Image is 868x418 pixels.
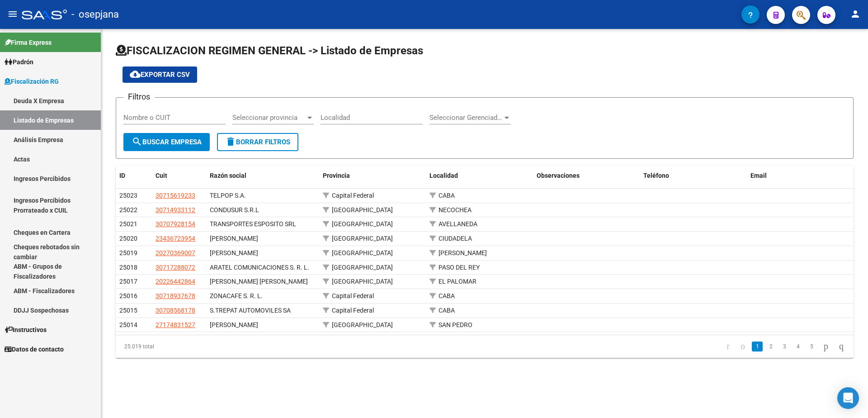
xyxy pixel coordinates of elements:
span: TRANSPORTES ESPOSITO SRL [210,220,296,228]
span: [GEOGRAPHIC_DATA] [332,249,393,256]
span: 30715619233 [156,192,195,199]
span: 25022 [119,206,137,214]
span: 20270369007 [156,249,195,256]
span: [GEOGRAPHIC_DATA] [332,321,393,328]
a: go to first page [722,342,734,351]
span: SAN PEDRO [439,321,472,328]
span: Instructivos [5,325,47,335]
span: [GEOGRAPHIC_DATA] [332,235,393,242]
span: 25015 [119,307,137,314]
span: 25014 [119,321,137,328]
span: S.TREPAT AUTOMOVILES SA [210,307,291,314]
span: Buscar Empresa [132,138,202,146]
a: 2 [765,342,776,351]
mat-icon: menu [7,9,18,19]
span: Capital Federal [332,307,374,314]
div: Open Intercom Messenger [837,387,859,409]
span: [GEOGRAPHIC_DATA] [332,206,393,214]
span: 25019 [119,249,137,256]
span: 25017 [119,278,137,285]
datatable-header-cell: Observaciones [533,166,640,185]
a: 4 [793,342,803,351]
mat-icon: search [132,136,142,147]
span: CONDUSUR S.R.L [210,206,259,214]
span: LOHA WALTER ARIEL [210,249,258,256]
a: 5 [806,342,817,351]
span: PASO DEL REY [439,264,480,271]
mat-icon: person [850,9,861,19]
span: PASTORINO BIANCA ROMINA [210,235,258,242]
a: 3 [779,342,790,351]
datatable-header-cell: ID [116,166,152,185]
span: Localidad [429,172,458,179]
mat-icon: cloud_download [130,69,141,80]
span: ID [119,172,125,179]
li: page 4 [791,339,805,354]
span: Teléfono [643,172,669,179]
span: Observaciones [537,172,580,179]
li: page 1 [750,339,764,354]
button: Buscar Empresa [123,133,210,151]
span: Padrón [5,57,33,67]
span: Email [750,172,767,179]
span: AVELLANEDA [439,220,477,228]
span: 23436723954 [156,235,195,242]
span: EL PALOMAR [439,278,476,285]
span: 30707928154 [156,220,195,228]
datatable-header-cell: Email [747,166,854,185]
span: Cuit [156,172,167,179]
span: CIUDADELA [439,235,472,242]
span: Exportar CSV [130,71,190,79]
span: [PERSON_NAME] [439,249,487,256]
span: 27174831527 [156,321,195,328]
mat-icon: delete [225,136,236,147]
li: page 3 [778,339,791,354]
button: Exportar CSV [123,66,197,83]
a: go to previous page [736,342,749,351]
span: - osepjana [71,5,119,24]
datatable-header-cell: Cuit [152,166,206,185]
span: Seleccionar Gerenciador [429,114,503,122]
span: Provincia [323,172,350,179]
span: 30708568178 [156,307,195,314]
span: CABA [439,307,455,314]
span: CHAPARRO SANDRA MARINA [210,321,258,328]
span: FISCALIZACION REGIMEN GENERAL -> Listado de Empresas [116,44,423,57]
span: Seleccionar provincia [232,114,306,122]
span: 20226442864 [156,278,195,285]
span: ZONACAFE S. R. L. [210,292,263,299]
datatable-header-cell: Razón social [206,166,319,185]
datatable-header-cell: Teléfono [640,166,746,185]
span: 30717288072 [156,264,195,271]
span: Capital Federal [332,192,374,199]
span: 30714933112 [156,206,195,214]
span: Razón social [210,172,246,179]
li: page 2 [764,339,778,354]
span: [GEOGRAPHIC_DATA] [332,278,393,285]
span: 25018 [119,264,137,271]
span: PATANCHON PABLO ESTEBAN [210,278,308,285]
datatable-header-cell: Localidad [426,166,533,185]
span: Firma Express [5,38,52,47]
div: 25.019 total [116,335,262,358]
h3: Filtros [123,90,155,103]
span: 25016 [119,292,137,299]
span: CABA [439,192,455,199]
span: ARATEL COMUNICACIONES S. R. L. [210,264,309,271]
a: go to last page [835,342,848,351]
button: Borrar Filtros [217,133,298,151]
span: 25021 [119,220,137,228]
span: NECOCHEA [439,206,472,214]
span: 30718937678 [156,292,195,299]
span: CABA [439,292,455,299]
span: 25020 [119,235,137,242]
a: 1 [752,342,763,351]
span: Borrar Filtros [225,138,290,146]
span: Datos de contacto [5,344,64,354]
span: [GEOGRAPHIC_DATA] [332,220,393,228]
a: go to next page [820,342,832,351]
span: Fiscalización RG [5,76,59,86]
datatable-header-cell: Provincia [319,166,426,185]
span: 25023 [119,192,137,199]
span: TELPOP S.A. [210,192,246,199]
